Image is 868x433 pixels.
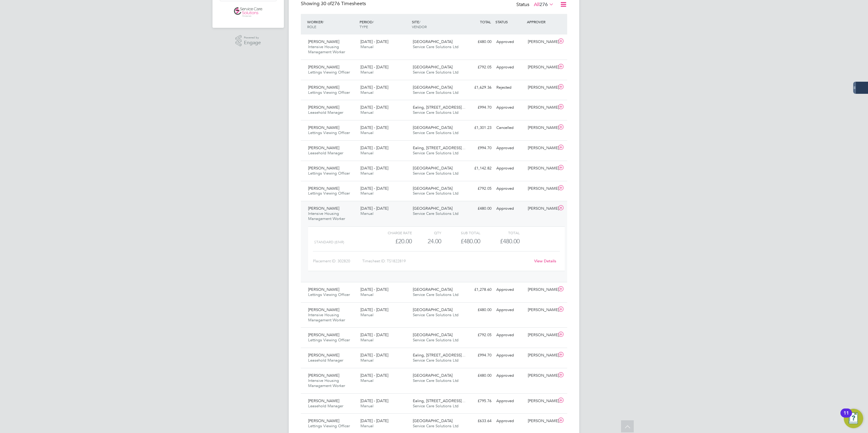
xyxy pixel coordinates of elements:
[313,256,362,266] div: Placement ID: 302820
[308,39,339,44] span: [PERSON_NAME]
[413,312,459,317] span: Service Care Solutions Ltd
[413,110,459,115] span: Service Care Solutions Ltd
[494,396,525,406] div: Approved
[525,305,557,315] div: [PERSON_NAME]
[413,418,452,423] span: [GEOGRAPHIC_DATA]
[413,211,459,216] span: Service Care Solutions Ltd
[413,64,452,70] span: [GEOGRAPHIC_DATA]
[360,64,388,70] span: [DATE] - [DATE]
[413,166,452,171] span: [GEOGRAPHIC_DATA]
[373,236,412,246] div: £20.00
[308,307,339,312] span: [PERSON_NAME]
[360,110,373,115] span: Manual
[413,423,459,428] span: Service Care Solutions Ltd
[234,7,262,17] img: servicecare-logo-retina.png
[308,90,350,95] span: Lettings Viewing Officer
[308,373,339,378] span: [PERSON_NAME]
[308,186,339,191] span: [PERSON_NAME]
[494,330,525,340] div: Approved
[413,337,459,343] span: Service Care Solutions Ltd
[308,206,339,211] span: [PERSON_NAME]
[360,358,373,363] span: Manual
[360,125,388,130] span: [DATE] - [DATE]
[306,16,358,32] div: WORKER
[308,145,339,150] span: [PERSON_NAME]
[419,19,420,24] span: /
[360,145,388,150] span: [DATE] - [DATE]
[360,403,373,408] span: Manual
[413,39,452,44] span: [GEOGRAPHIC_DATA]
[308,378,345,388] span: Intensive Housing Management Worker
[360,105,388,110] span: [DATE] - [DATE]
[308,332,339,337] span: [PERSON_NAME]
[525,416,557,426] div: [PERSON_NAME]
[360,211,373,216] span: Manual
[462,83,494,93] div: £1,629.36
[413,125,452,130] span: [GEOGRAPHIC_DATA]
[308,70,350,75] span: Lettings Viewing Officer
[494,37,525,47] div: Approved
[525,184,557,194] div: [PERSON_NAME]
[525,204,557,214] div: [PERSON_NAME]
[360,90,373,95] span: Manual
[360,171,373,176] span: Manual
[525,103,557,113] div: [PERSON_NAME]
[321,1,366,7] span: 276 Timesheets
[308,44,345,54] span: Intensive Housing Management Worker
[308,166,339,171] span: [PERSON_NAME]
[358,16,410,32] div: PERIOD
[308,353,339,358] span: [PERSON_NAME]
[494,143,525,153] div: Approved
[413,145,465,150] span: Ealing, [STREET_ADDRESS]…
[462,62,494,72] div: £792.05
[494,103,525,113] div: Approved
[494,285,525,295] div: Approved
[413,70,459,75] span: Service Care Solutions Ltd
[412,236,441,246] div: 24.00
[308,211,345,221] span: Intensive Housing Management Worker
[525,330,557,340] div: [PERSON_NAME]
[360,206,388,211] span: [DATE] - [DATE]
[413,105,465,110] span: Ealing, [STREET_ADDRESS]…
[413,191,459,196] span: Service Care Solutions Ltd
[360,312,373,317] span: Manual
[480,229,519,236] div: Total
[360,150,373,156] span: Manual
[462,371,494,381] div: £480.00
[244,35,261,40] span: Powered by
[321,1,332,7] span: 30 of
[308,358,343,363] span: Leasehold Manager
[844,409,863,428] button: Open Resource Center, 11 new notifications
[413,287,452,292] span: [GEOGRAPHIC_DATA]
[843,413,849,421] div: 11
[413,358,459,363] span: Service Care Solutions Ltd
[413,130,459,135] span: Service Care Solutions Ltd
[413,292,459,297] span: Service Care Solutions Ltd
[525,396,557,406] div: [PERSON_NAME]
[360,39,388,44] span: [DATE] - [DATE]
[220,7,277,17] a: Go to home page
[308,110,343,115] span: Leasehold Manager
[308,85,339,90] span: [PERSON_NAME]
[360,24,368,29] span: TYPE
[534,258,556,264] a: View Details
[308,125,339,130] span: [PERSON_NAME]
[412,229,441,236] div: QTY
[462,305,494,315] div: £480.00
[308,398,339,403] span: [PERSON_NAME]
[413,373,452,378] span: [GEOGRAPHIC_DATA]
[360,166,388,171] span: [DATE] - [DATE]
[412,24,427,29] span: VENDOR
[494,204,525,214] div: Approved
[494,416,525,426] div: Approved
[540,2,548,8] span: 276
[413,403,459,408] span: Service Care Solutions Ltd
[360,418,388,423] span: [DATE] - [DATE]
[462,396,494,406] div: £795.76
[413,206,452,211] span: [GEOGRAPHIC_DATA]
[308,292,350,297] span: Lettings Viewing Officer
[413,186,452,191] span: [GEOGRAPHIC_DATA]
[360,292,373,297] span: Manual
[373,229,412,236] div: Charge rate
[462,416,494,426] div: £633.64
